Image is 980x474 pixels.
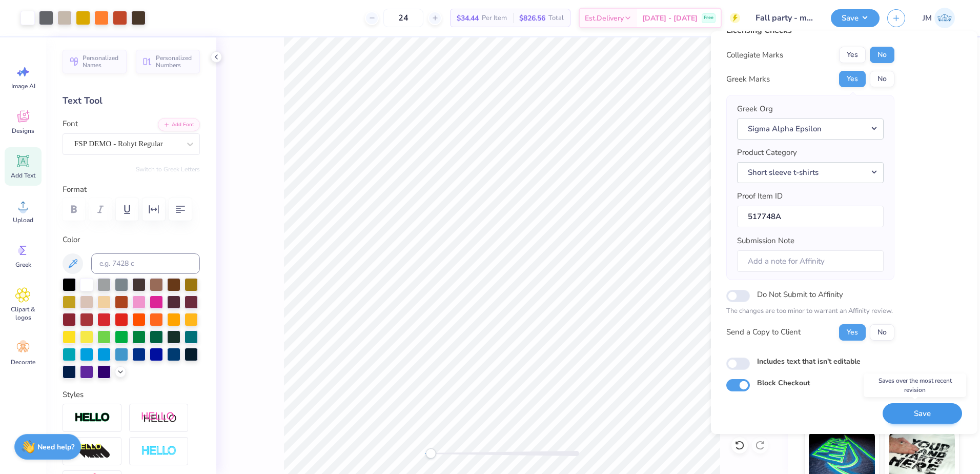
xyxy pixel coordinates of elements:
[136,165,200,173] button: Switch to Greek Letters
[11,358,35,366] span: Decorate
[737,235,794,247] label: Submission Note
[91,253,200,274] input: e.g. 7428 c
[11,171,35,180] span: Add Text
[839,47,866,63] button: Yes
[737,103,773,115] label: Greek Org
[37,442,74,452] strong: Need help?
[482,13,507,24] span: Per Item
[141,411,177,424] img: Shadow
[74,412,110,424] img: Stroke
[726,49,783,61] div: Collegiate Marks
[63,118,78,130] label: Font
[726,326,801,338] div: Send a Copy to Client
[6,305,40,322] span: Clipart & logos
[737,118,884,140] button: Sigma Alpha Epsilon
[63,234,200,246] label: Color
[548,13,564,24] span: Total
[63,50,127,73] button: Personalized Names
[870,324,894,341] button: No
[757,378,810,388] label: Block Checkout
[383,9,423,27] input: – –
[13,216,33,224] span: Upload
[457,13,479,24] span: $34.44
[11,82,35,90] span: Image AI
[519,13,545,24] span: $826.56
[737,162,884,183] button: Short sleeve t-shirts
[923,12,932,24] span: JM
[704,14,713,22] span: Free
[737,250,884,272] input: Add a note for Affinity
[642,13,698,24] span: [DATE] - [DATE]
[141,445,177,457] img: Negative Space
[12,127,34,135] span: Designs
[726,306,894,317] p: The changes are too minor to warrant an Affinity review.
[870,47,894,63] button: No
[136,50,200,73] button: Personalized Numbers
[63,184,200,195] label: Format
[425,448,436,459] div: Accessibility label
[831,9,880,27] button: Save
[158,118,200,131] button: Add Font
[934,8,955,28] img: Joshua Malaki
[156,54,194,69] span: Personalized Numbers
[748,8,823,28] input: Untitled Design
[839,324,866,341] button: Yes
[585,13,624,24] span: Est. Delivery
[83,54,120,69] span: Personalized Names
[883,403,962,424] button: Save
[737,190,783,202] label: Proof Item ID
[726,73,770,85] div: Greek Marks
[737,147,797,159] label: Product Category
[864,373,966,397] div: Saves over the most recent revision
[63,94,200,108] div: Text Tool
[757,288,843,301] label: Do Not Submit to Affinity
[870,71,894,87] button: No
[839,71,866,87] button: Yes
[63,389,84,401] label: Styles
[74,443,110,460] img: 3D Illusion
[918,8,959,28] a: JM
[757,356,861,367] label: Includes text that isn't editable
[15,261,31,269] span: Greek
